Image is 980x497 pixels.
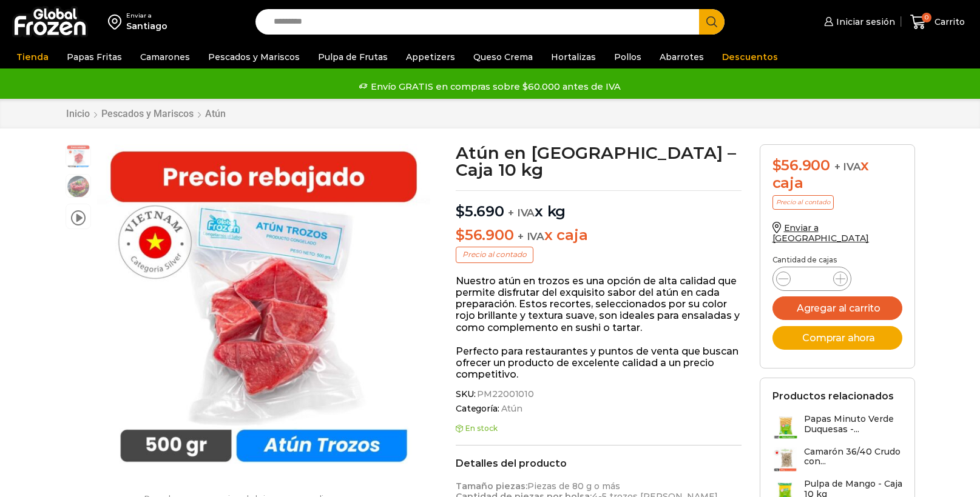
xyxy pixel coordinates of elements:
[772,222,870,244] a: Enviar a [GEOGRAPHIC_DATA]
[508,207,535,219] span: + IVA
[772,156,830,174] bdi: 56.900
[475,389,534,399] span: PM22001010
[800,270,823,287] input: Product quantity
[654,45,710,68] a: Abarrotes
[456,345,742,381] p: Perfecto para restaurantes y puntos de venta que buscan ofrecer un producto de excelente calidad ...
[66,145,90,169] span: atun trozo
[772,256,902,264] p: Cantidad de cajas
[456,144,742,178] h1: Atún en [GEOGRAPHIC_DATA] – Caja 10 kg
[126,12,167,20] div: Enviar a
[804,414,902,435] h3: Papas Minuto Verde Duquesas -...
[204,108,226,119] a: Atún
[456,227,742,244] p: x caja
[134,45,196,68] a: Camarones
[833,16,895,28] span: Iniciar sesión
[456,389,742,399] span: SKU:
[545,45,602,68] a: Hortalizas
[456,226,465,244] span: $
[400,45,461,68] a: Appetizers
[456,424,742,433] p: En stock
[699,9,725,35] button: Search button
[467,45,539,68] a: Queso Crema
[456,275,742,333] p: Nuestro atún en trozos es una opción de alta calidad que permite disfrutar del exquisito sabor de...
[772,195,834,210] p: Precio al contado
[66,175,90,199] span: foto tartaro atun
[804,447,902,467] h3: Camarón 36/40 Crudo con...
[456,481,527,492] strong: Tamaño piezas:
[518,230,544,242] span: + IVA
[97,144,430,477] div: 1 / 3
[312,45,394,68] a: Pulpa de Frutas
[907,8,968,36] a: 0 Carrito
[772,296,902,320] button: Agregar al carrito
[931,16,965,28] span: Carrito
[126,20,167,32] div: Santiago
[10,45,55,68] a: Tienda
[456,458,742,469] h2: Detalles del producto
[108,12,126,32] img: address-field-icon.svg
[716,45,784,68] a: Descuentos
[101,108,194,119] a: Pescados y Mariscos
[456,202,504,220] bdi: 5.690
[456,190,742,221] p: x kg
[456,247,533,262] p: Precio al contado
[608,45,647,68] a: Pollos
[97,144,430,477] img: atun trozo
[456,202,465,220] span: $
[772,390,894,402] h2: Productos relacionados
[772,414,902,440] a: Papas Minuto Verde Duquesas -...
[66,108,226,119] nav: Breadcrumb
[772,447,902,473] a: Camarón 36/40 Crudo con...
[772,326,902,350] button: Comprar ahora
[834,161,861,173] span: + IVA
[456,404,742,414] span: Categoría:
[772,157,902,192] div: x caja
[61,45,128,68] a: Papas Fritas
[66,108,90,119] a: Inicio
[202,45,306,68] a: Pescados y Mariscos
[456,226,513,244] bdi: 56.900
[772,156,782,174] span: $
[499,404,522,414] a: Atún
[821,10,895,34] a: Iniciar sesión
[922,13,931,22] span: 0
